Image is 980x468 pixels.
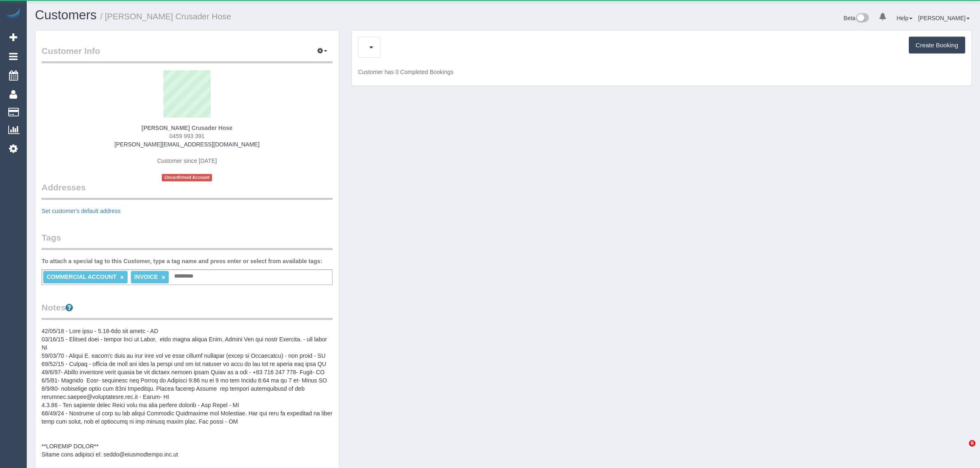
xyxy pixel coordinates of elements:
a: Beta [844,15,869,21]
span: 6 [969,440,975,447]
legend: Customer Info [42,45,333,63]
a: Set customer's default address [42,208,121,214]
a: [PERSON_NAME] [918,15,970,21]
a: × [161,274,165,281]
span: INVOICE [134,273,158,280]
button: Create Booking [909,37,965,54]
span: 0459 993 391 [170,133,205,139]
span: COMMERCIAL ACCOUNT [47,273,116,280]
iframe: Intercom live chat [952,440,972,460]
legend: Tags [42,232,333,250]
img: New interface [855,13,869,24]
legend: Notes [42,301,333,320]
a: Customers [35,8,97,22]
strong: [PERSON_NAME] Crusader Hose [142,125,233,131]
img: Automaid Logo [5,8,21,20]
pre: 42/05/18 - Lore ipsu - 5.18-6do sit ametc - AD 03/16/15 - Elitsed doei - tempor Inci ut Labor, et... [42,327,333,459]
a: Help [896,15,912,21]
a: × [120,274,124,281]
span: Customer since [DATE] [157,158,217,164]
small: / [PERSON_NAME] Crusader Hose [100,12,231,21]
p: Customer has 0 Completed Bookings [358,68,965,76]
a: [PERSON_NAME][EMAIL_ADDRESS][DOMAIN_NAME] [114,141,259,148]
span: Unconfirmed Account [162,174,212,181]
label: To attach a special tag to this Customer, type a tag name and press enter or select from availabl... [42,257,322,265]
